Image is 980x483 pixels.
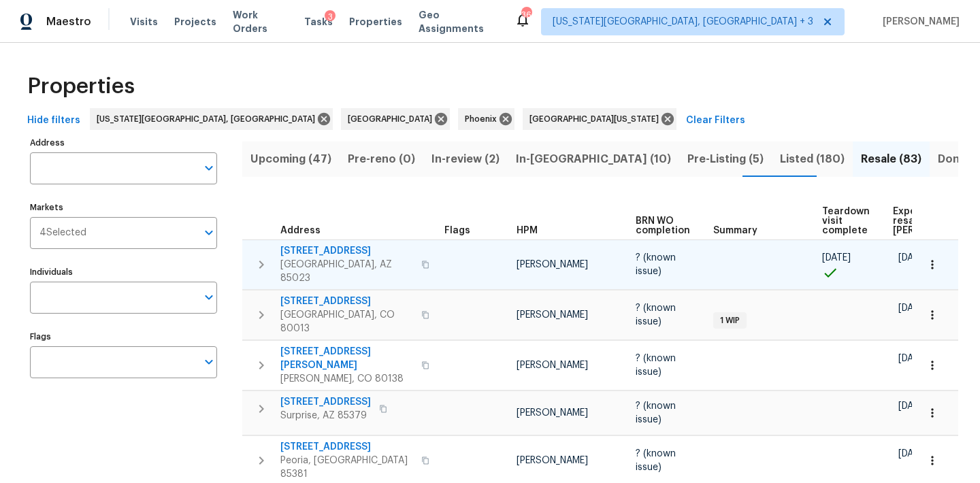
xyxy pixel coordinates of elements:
span: Expected resale [PERSON_NAME] [893,207,970,235]
div: [GEOGRAPHIC_DATA] [341,108,450,130]
span: Clear Filters [686,112,745,129]
span: Hide filters [27,112,80,129]
span: 4 Selected [39,227,86,239]
label: Individuals [30,268,217,276]
span: [DATE] [822,253,851,263]
span: [STREET_ADDRESS][PERSON_NAME] [280,345,413,372]
button: Clear Filters [681,108,751,133]
span: [STREET_ADDRESS] [280,244,413,258]
span: ? (known issue) [636,449,676,472]
button: Hide filters [22,108,86,133]
button: Open [199,288,218,307]
span: Phoenix [465,112,502,126]
span: [STREET_ADDRESS] [280,295,413,308]
label: Flags [30,333,217,341]
span: Tasks [304,17,333,27]
span: ? (known issue) [636,401,676,424]
span: Projects [174,15,216,29]
span: [GEOGRAPHIC_DATA], CO 80013 [280,308,413,335]
span: Maestro [46,15,91,29]
span: Properties [349,15,402,29]
label: Address [30,139,217,147]
span: Teardown visit complete [822,207,870,235]
label: Markets [30,203,217,212]
span: Pre-Listing (5) [687,150,764,169]
button: Open [199,352,218,371]
button: Open [199,159,218,178]
span: Upcoming (47) [250,150,331,169]
span: [PERSON_NAME] [517,310,588,320]
span: Address [280,226,321,235]
span: Visits [130,15,158,29]
span: [GEOGRAPHIC_DATA][US_STATE] [529,112,664,126]
span: In-[GEOGRAPHIC_DATA] (10) [516,150,671,169]
span: Properties [27,80,135,93]
span: [GEOGRAPHIC_DATA], AZ 85023 [280,258,413,285]
span: Pre-reno (0) [348,150,415,169]
span: BRN WO completion [636,216,690,235]
span: [US_STATE][GEOGRAPHIC_DATA], [GEOGRAPHIC_DATA] [97,112,321,126]
span: [PERSON_NAME], CO 80138 [280,372,413,386]
span: Listed (180) [780,150,845,169]
span: [US_STATE][GEOGRAPHIC_DATA], [GEOGRAPHIC_DATA] + 3 [553,15,813,29]
span: ? (known issue) [636,253,676,276]
div: [GEOGRAPHIC_DATA][US_STATE] [523,108,676,130]
span: Flags [444,226,470,235]
span: [GEOGRAPHIC_DATA] [348,112,438,126]
div: Phoenix [458,108,514,130]
span: [PERSON_NAME] [517,408,588,418]
span: In-review (2) [431,150,500,169]
span: Summary [713,226,757,235]
span: ? (known issue) [636,303,676,327]
span: [DATE] [898,449,927,459]
div: 36 [521,8,531,22]
span: Resale (83) [861,150,921,169]
span: [DATE] [898,354,927,363]
span: ? (known issue) [636,354,676,377]
div: 3 [325,10,336,24]
span: [DATE] [898,253,927,263]
button: Open [199,223,218,242]
span: 1 WIP [715,315,745,327]
span: Peoria, [GEOGRAPHIC_DATA] 85381 [280,454,413,481]
span: [PERSON_NAME] [517,361,588,370]
span: [DATE] [898,303,927,313]
span: [STREET_ADDRESS] [280,440,413,454]
span: [PERSON_NAME] [877,15,960,29]
div: [US_STATE][GEOGRAPHIC_DATA], [GEOGRAPHIC_DATA] [90,108,333,130]
span: Geo Assignments [419,8,498,35]
span: [STREET_ADDRESS] [280,395,371,409]
span: [PERSON_NAME] [517,260,588,269]
span: HPM [517,226,538,235]
span: [DATE] [898,401,927,411]
span: Work Orders [233,8,289,35]
span: Surprise, AZ 85379 [280,409,371,422]
span: [PERSON_NAME] [517,456,588,465]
